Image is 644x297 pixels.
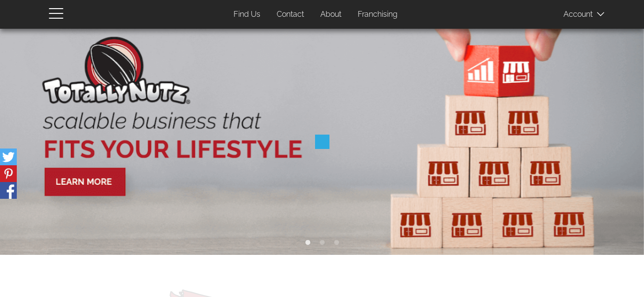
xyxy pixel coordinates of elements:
[226,5,268,24] a: Find Us
[313,5,349,24] a: About
[351,5,405,24] a: Franchising
[303,238,313,248] button: 1 of 3
[332,238,341,248] button: 3 of 3
[269,5,311,24] a: Contact
[317,238,327,248] button: 2 of 3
